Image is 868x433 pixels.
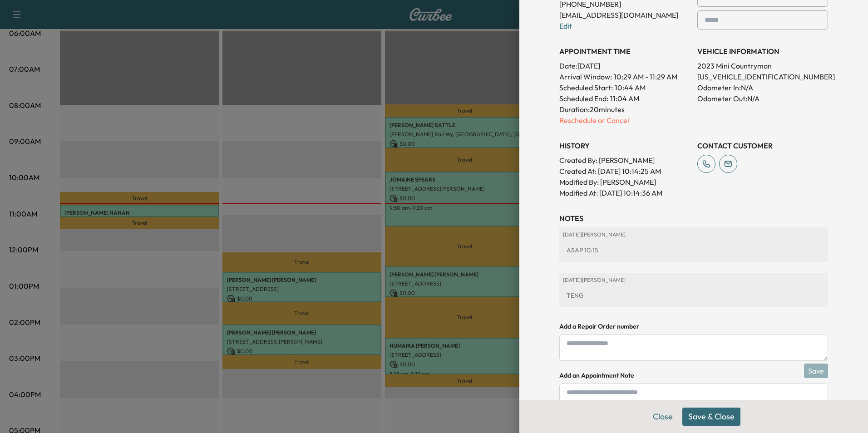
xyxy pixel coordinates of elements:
[559,104,690,115] p: Duration: 20 minutes
[563,242,824,258] div: ASAP 10:15
[697,71,828,82] p: [US_VEHICLE_IDENTIFICATION_NUMBER]
[559,140,690,151] h3: History
[697,140,828,151] h3: CONTACT CUSTOMER
[563,287,824,304] div: TENG
[563,231,824,238] p: [DATE] | [PERSON_NAME]
[559,187,690,198] p: Modified At : [DATE] 10:14:36 AM
[559,46,690,57] h3: APPOINTMENT TIME
[697,93,828,104] p: Odometer Out: N/A
[682,408,740,426] button: Save & Close
[559,177,690,187] p: Modified By : [PERSON_NAME]
[559,166,690,177] p: Created At : [DATE] 10:14:25 AM
[559,371,828,380] h4: Add an Appointment Note
[559,155,690,166] p: Created By : [PERSON_NAME]
[559,322,828,331] h4: Add a Repair Order number
[697,46,828,57] h3: VEHICLE INFORMATION
[610,93,639,104] p: 11:04 AM
[697,60,828,71] p: 2023 Mini Countryman
[559,10,690,20] p: [EMAIL_ADDRESS][DOMAIN_NAME]
[647,408,679,426] button: Close
[614,71,677,82] span: 10:29 AM - 11:29 AM
[563,276,824,284] p: [DATE] | [PERSON_NAME]
[615,82,646,93] p: 10:44 AM
[559,93,608,104] p: Scheduled End:
[559,60,690,71] p: Date: [DATE]
[559,213,828,224] h3: NOTES
[697,82,828,93] p: Odometer In: N/A
[559,71,690,82] p: Arrival Window:
[559,82,613,93] p: Scheduled Start:
[559,21,572,30] a: Edit
[559,115,690,126] p: Reschedule or Cancel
